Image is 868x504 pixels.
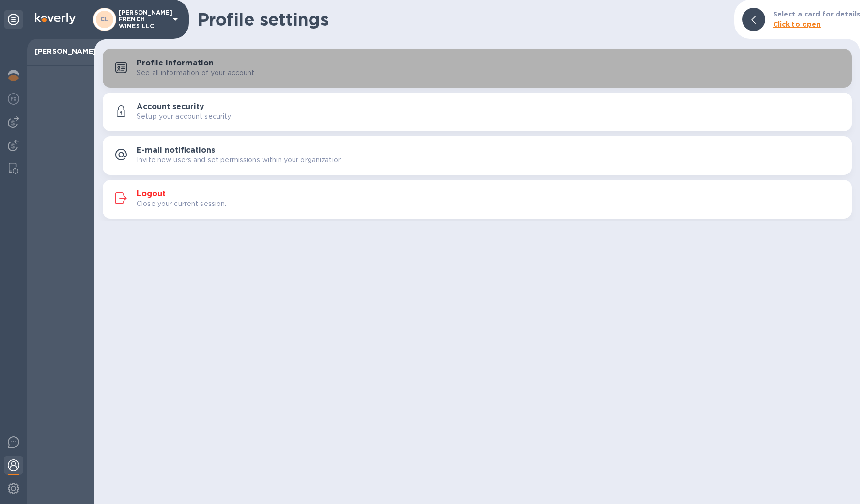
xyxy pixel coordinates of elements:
[103,180,852,219] button: LogoutClose your current session.
[103,136,852,175] button: E-mail notificationsInvite new users and set permissions within your organization.
[137,59,214,68] h3: Profile information
[773,10,860,18] b: Select a card for details
[35,13,76,24] img: Logo
[103,49,852,88] button: Profile informationSee all information of your account
[119,9,167,30] p: [PERSON_NAME] FRENCH WINES LLC
[137,189,166,199] h3: Logout
[103,93,852,131] button: Account securitySetup your account security
[198,9,727,30] h1: Profile settings
[137,111,232,122] p: Setup your account security
[137,146,215,155] h3: E-mail notifications
[137,199,227,209] p: Close your current session.
[100,16,109,23] b: CL
[35,47,86,56] p: [PERSON_NAME]
[137,68,255,78] p: See all information of your account
[137,155,343,165] p: Invite new users and set permissions within your organization.
[8,93,19,105] img: Foreign exchange
[137,102,204,111] h3: Account security
[773,20,821,28] b: Click to open
[4,10,23,29] div: Unpin categories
